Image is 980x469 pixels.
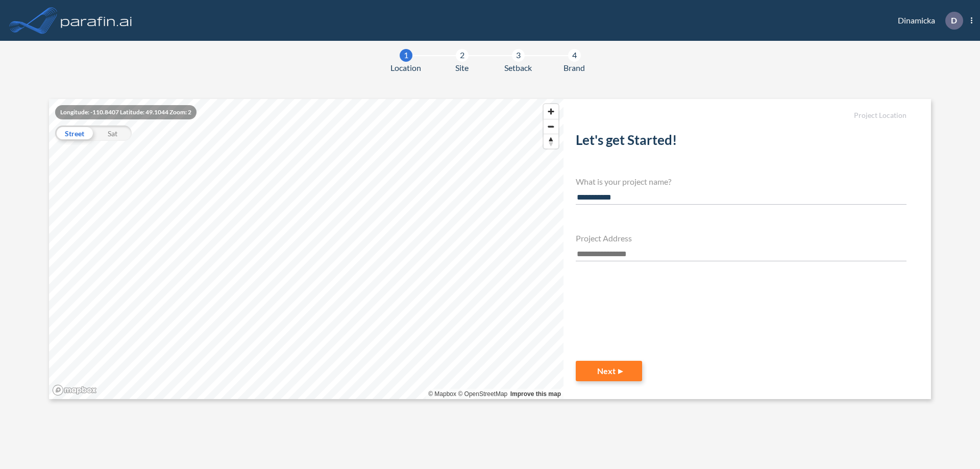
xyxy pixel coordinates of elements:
button: Reset bearing to north [544,134,558,149]
h4: What is your project name? [576,177,906,186]
h4: Project Address [576,233,906,243]
span: Zoom out [544,119,558,134]
span: Setback [504,62,532,74]
h2: Let's get Started! [576,132,906,152]
canvas: Map [49,99,563,399]
span: Site [455,62,469,74]
span: Brand [563,62,585,74]
a: OpenStreetMap [458,390,507,398]
img: logo [59,10,134,31]
div: Street [55,126,93,141]
span: Location [390,62,421,74]
h5: Project Location [576,111,906,120]
div: 4 [568,49,581,62]
div: 2 [456,49,469,62]
div: 1 [400,49,412,62]
div: 3 [512,49,525,62]
p: D [951,16,957,25]
a: Mapbox [428,390,456,398]
button: Next [576,361,642,381]
div: Sat [93,126,132,141]
div: Longitude: -110.8407 Latitude: 49.1044 Zoom: 2 [55,105,197,119]
a: Mapbox homepage [52,384,97,396]
button: Zoom out [544,119,558,134]
a: Improve this map [510,390,561,398]
button: Zoom in [544,104,558,119]
div: Dinamicka [883,12,972,30]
